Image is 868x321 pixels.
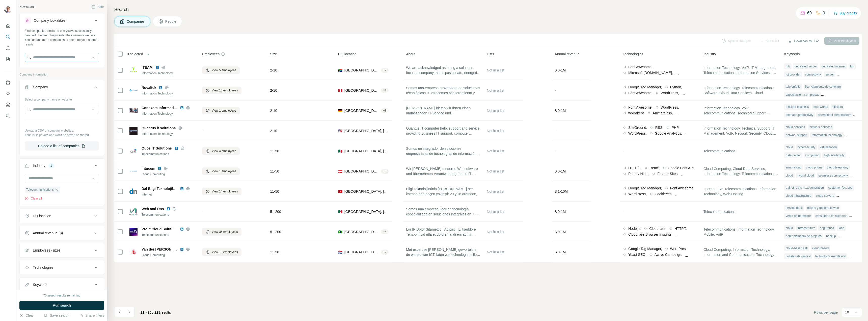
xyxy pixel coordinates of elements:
span: 🇵🇪 [338,88,342,93]
div: smart cloud [784,164,803,170]
span: Font Awesome, [628,105,653,110]
span: [GEOGRAPHIC_DATA], [GEOGRAPHIC_DATA] [344,250,379,255]
span: Lightbox, [681,191,695,196]
span: 🇺🇸 [338,128,342,133]
button: Navigate to next page [124,307,134,317]
span: of [152,310,155,314]
span: Telecommunications, Information Technology, Mobile, VoIP [703,227,778,237]
div: Information Technology [142,132,196,136]
span: $ 0-1M [555,109,566,113]
span: Lists [487,52,494,57]
div: Keywords [33,282,48,287]
div: hybrid cloud [796,172,816,179]
div: tech works [812,104,829,110]
span: $ 0-1M [555,169,566,173]
button: Clear all [25,196,42,201]
span: - [623,149,624,153]
span: We are acknowledged as being a solutions focused company that is passionate, energetic, and drive... [406,65,481,75]
span: Microsoft [DOMAIN_NAME], [628,70,673,75]
span: Framer Sites, [657,171,679,176]
span: Annual revenue [555,52,580,57]
span: Somos un integrador de soluciones empresariales de tecnologías de información a nivel nacional. A... [406,146,481,156]
span: Not in a list [487,210,504,214]
button: View 36 employees [202,228,241,236]
div: Telecommunications [142,233,196,237]
span: React, [649,165,660,170]
button: Share filters [79,313,104,318]
span: - [202,129,203,133]
span: HTTP/2, [674,226,688,231]
button: Employees (size) [20,244,104,256]
div: cloud telephony [825,164,850,170]
span: View 10 employees [212,88,238,93]
div: computing [804,152,821,158]
div: gerenciamento de projetos [784,233,823,239]
span: 0 selected [127,52,143,57]
span: Priority Hints, [628,171,649,176]
span: Not in a list [487,129,504,133]
span: Internet, ISP, Telecommunications, Information Technology, Web Hosting [703,186,778,196]
div: cloud [784,225,795,231]
button: Annual revenue ($) [20,227,104,239]
span: Van der [PERSON_NAME] ICT [142,247,177,252]
div: Information Technology [142,91,196,96]
span: WordPress, [628,191,647,196]
div: cloud infrastructure [784,193,813,199]
span: 11-50 [270,250,279,255]
span: Google Tag Manager, [628,246,662,251]
div: information technology [810,132,844,138]
div: Telecommunications [142,212,196,217]
span: Employees [202,52,220,57]
span: - [555,149,556,153]
span: Telecommunications [703,209,736,214]
span: View 36 employees [212,230,238,234]
span: 21 - 30 [141,310,152,314]
span: Font Awesome, [628,90,653,95]
div: dedicated internet [820,63,847,69]
button: View 10 employees [202,87,241,94]
div: cloud [845,132,856,138]
button: Use Surfe API [4,89,12,98]
div: + 3 [381,169,389,174]
button: View 5 employees [202,66,240,74]
img: LinkedIn logo [158,166,162,170]
span: Rows per page [814,310,838,315]
span: Information Technology, VoIP, IT Management, Telecommunications, Information Services, IT Infrast... [703,65,778,75]
div: cloud services [784,124,806,130]
div: Technologies [33,265,53,270]
span: CookieYes, [655,191,672,196]
span: Dal Bilgi Teknolojileri ve Bilişim Sistemleri Tic A.Ş. [142,187,226,191]
span: 11-50 [270,169,279,174]
div: increase productivity [784,112,815,118]
img: Logo of Van der Hoff ICT [129,248,138,256]
span: PHP, [671,125,679,130]
span: 🇿🇦 [338,68,342,73]
p: Upload a CSV of company websites. [25,128,99,133]
div: customer-focused [827,185,854,191]
span: Telecommunications [26,187,54,192]
span: WordPress, [661,105,679,110]
span: 🇲🇽 [338,209,342,214]
span: Node.js, [628,226,641,231]
div: Cloud Computing [142,172,196,177]
div: + 8 [381,108,389,113]
span: Quos IT Solutions [142,146,172,151]
button: My lists [4,55,12,64]
button: Search [4,32,12,41]
span: Font Awesome, [628,64,653,69]
span: Yoast SEO, [628,252,646,257]
span: [GEOGRAPHIC_DATA], [GEOGRAPHIC_DATA], [GEOGRAPHIC_DATA] [344,88,379,93]
div: Information Technology [142,111,196,116]
span: [GEOGRAPHIC_DATA], [GEOGRAPHIC_DATA][DATE] [344,68,379,73]
span: Novaltek [142,85,156,90]
span: Bilgi Teknolojilerinin [PERSON_NAME] her katmanında geçen yaklaşık 20 yılın ardından, büyük ve [P... [406,186,481,196]
span: Information Technology, Telecommunications, Software, Cloud Data Services, Cloud Computing, Inter... [703,85,778,95]
h4: Search [114,6,862,13]
div: Select a company name or website [25,95,99,102]
span: 2-10 [270,128,277,133]
div: Information Technology [142,71,196,76]
span: ITEAM [142,65,153,70]
span: 51-200 [270,209,281,214]
span: Intucom [142,166,155,171]
div: capacitación a empresas [784,92,821,98]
